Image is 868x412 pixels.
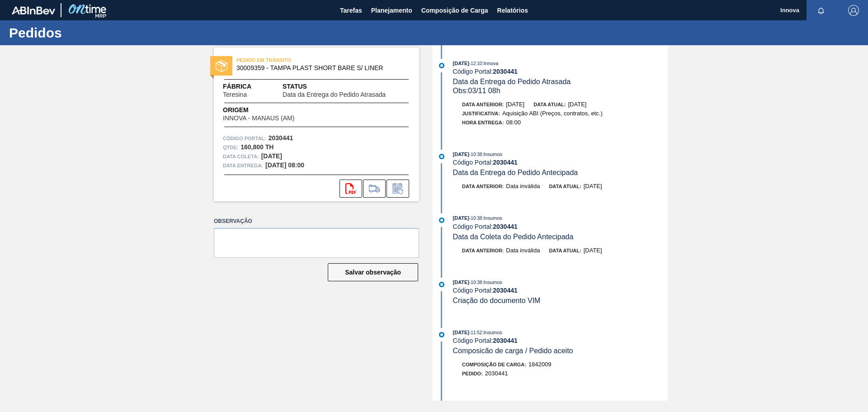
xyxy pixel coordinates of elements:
span: Data da Entrega do Pedido Antecipada [453,169,578,176]
span: Data inválida [506,247,540,254]
div: Código Portal: [453,68,668,75]
button: Salvar observação [328,263,418,281]
span: - 10:38 [469,280,482,285]
span: Fábrica [223,82,275,91]
img: Logout [848,5,859,16]
span: Data anterior: [462,102,504,107]
span: 1842009 [528,361,552,368]
strong: [DATE] [261,152,282,160]
div: Abrir arquivo PDF [340,180,362,198]
strong: 2030441 [269,134,293,142]
strong: 2030441 [493,223,518,230]
span: Status [283,82,410,91]
span: Origem [223,105,320,115]
span: Data entrega: [223,161,263,170]
span: Data atual: [549,184,581,189]
img: atual [439,154,444,159]
span: Teresina [223,91,247,98]
span: Data inválida [506,183,540,189]
span: Planejamento [371,5,412,16]
strong: 2030441 [493,337,518,344]
span: : Insumos [482,330,502,335]
span: Pedido : [462,371,483,376]
label: Observação [214,215,419,228]
span: : Innova [482,61,498,66]
div: Ir para Composição de Carga [363,180,386,198]
span: 30009359 - TAMPA PLAST SHORT BARE S/ LINER [236,65,401,71]
img: atual [439,282,444,287]
span: [DATE] [453,215,469,221]
span: Composicão de carga / Pedido aceito [453,347,573,355]
span: Data anterior: [462,248,504,253]
span: - 10:38 [469,152,482,157]
img: status [216,60,227,72]
h1: Pedidos [9,28,170,38]
strong: 2030441 [493,159,518,166]
strong: 160,800 TH [241,143,274,151]
span: Hora Entrega : [462,120,504,125]
span: Composição de Carga : [462,362,526,367]
span: Criação do documento VIM [453,297,541,304]
span: - 12:10 [469,61,482,66]
span: [DATE] [506,101,524,108]
span: [DATE] [453,152,469,157]
strong: [DATE] 08:00 [265,161,304,169]
div: Código Portal: [453,337,668,344]
span: 08:00 [506,119,521,126]
span: [DATE] [584,183,602,189]
img: TNhmsLtSVTkK8tSr43FrP2fwEKptu5GPRR3wAAAABJRU5ErkJggg== [12,6,55,14]
span: Aquisição ABI (Preços, contratos, etc.) [502,110,603,117]
span: 2030441 [485,370,508,377]
img: atual [439,63,444,68]
span: : Insumos [482,279,502,285]
span: Data atual: [533,102,566,107]
span: Tarefas [340,5,362,16]
span: Data da Entrega do Pedido Atrasada [283,91,386,98]
div: Código Portal: [453,287,668,294]
span: : Insumos [482,215,502,221]
button: Notificações [807,4,835,17]
img: atual [439,332,444,337]
span: Código Portal: [223,134,266,143]
span: Qtde : [223,143,238,152]
span: Data coleta: [223,152,259,161]
span: INNOVA - MANAUS (AM) [223,115,294,122]
strong: 2030441 [493,287,518,294]
span: [DATE] [453,330,469,335]
span: - 11:52 [469,330,482,335]
span: [DATE] [453,61,469,66]
span: [DATE] [568,101,586,108]
div: Informar alteração no pedido [387,180,409,198]
span: Data da Entrega do Pedido Atrasada [453,78,571,85]
div: Código Portal: [453,223,668,230]
div: Código Portal: [453,159,668,166]
img: atual [439,218,444,223]
span: PEDIDO EM TRÂNSITO [236,56,363,65]
span: Obs: 03/11 08h [453,87,500,95]
span: [DATE] [453,279,469,285]
span: Data anterior: [462,184,504,189]
span: Composição de Carga [421,5,488,16]
strong: 2030441 [493,68,518,75]
span: Data da Coleta do Pedido Antecipada [453,233,574,241]
span: Justificativa: [462,111,500,116]
span: : Insumos [482,152,502,157]
span: - 10:38 [469,216,482,221]
span: [DATE] [584,247,602,254]
span: Data atual: [549,248,581,253]
span: Relatórios [497,5,528,16]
